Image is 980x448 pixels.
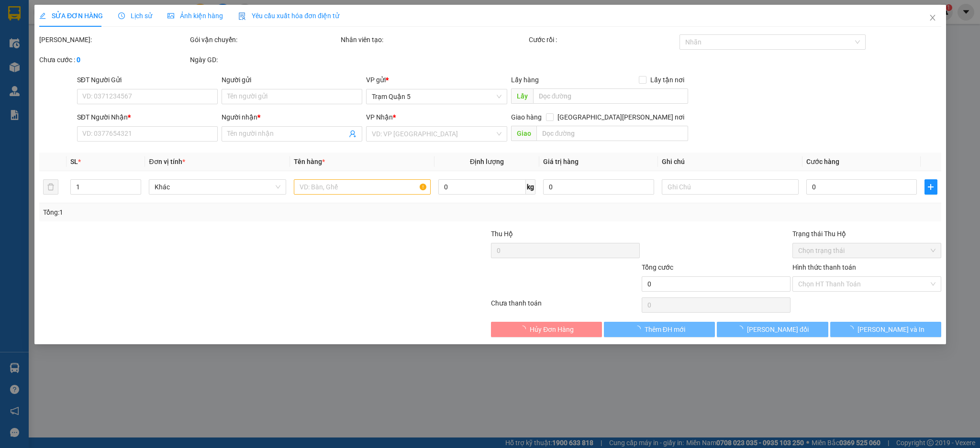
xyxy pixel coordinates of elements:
[519,326,530,332] span: loading
[155,180,280,194] span: Khác
[604,322,715,337] button: Thêm ĐH mới
[167,12,223,20] span: Ảnh kiện hàng
[919,5,946,32] button: Close
[798,243,935,258] span: Chọn trạng thái
[149,158,185,165] span: Đơn vị tính
[792,263,856,271] label: Hình thức thanh toán
[511,126,536,141] span: Giao
[646,75,688,85] span: Lấy tận nơi
[491,230,513,238] span: Thu Hộ
[349,130,356,138] span: user-add
[530,324,574,335] span: Hủy Đơn Hàng
[925,183,937,191] span: plus
[657,153,802,171] th: Ghi chú
[167,12,174,19] span: picture
[830,322,941,337] button: [PERSON_NAME] và In
[238,12,339,20] span: Yêu cầu xuất hóa đơn điện tử
[491,322,602,337] button: Hủy Đơn Hàng
[533,88,688,104] input: Dọc đường
[511,88,533,104] span: Lấy
[70,158,78,165] span: SL
[43,207,379,218] div: Tổng: 1
[189,55,338,65] div: Ngày GD:
[340,34,526,45] div: Nhân viên tạo:
[511,76,538,84] span: Lấy hàng
[806,158,839,165] span: Cước hàng
[642,263,673,271] span: Tổng cước
[511,113,541,121] span: Giao hàng
[846,326,857,332] span: loading
[43,179,58,195] button: delete
[366,113,393,121] span: VP Nhận
[490,298,641,315] div: Chưa thanh toán
[661,179,798,195] input: Ghi Chú
[366,75,507,85] div: VP gửi
[928,14,936,22] span: close
[293,179,430,195] input: VD: Bàn, Ghế
[39,12,46,19] span: edit
[924,179,937,195] button: plus
[792,229,941,239] div: Trạng thái Thu Hộ
[77,112,217,122] div: SĐT Người Nhận
[77,75,217,85] div: SĐT Người Gửi
[717,322,828,337] button: [PERSON_NAME] đổi
[39,34,188,45] div: [PERSON_NAME]:
[526,179,535,195] span: kg
[118,12,125,19] span: clock-circle
[222,112,362,122] div: Người nhận
[118,12,152,20] span: Lịch sử
[39,12,103,20] span: SỬA ĐƠN HÀNG
[222,75,362,85] div: Người gửi
[747,324,809,335] span: [PERSON_NAME] đổi
[372,89,501,104] span: Trạm Quận 5
[189,34,338,45] div: Gói vận chuyển:
[736,326,747,332] span: loading
[857,324,924,335] span: [PERSON_NAME] và In
[77,56,80,64] b: 0
[529,34,678,45] div: Cước rồi :
[553,112,688,122] span: [GEOGRAPHIC_DATA][PERSON_NAME] nơi
[238,12,246,20] img: icon
[470,158,504,165] span: Định lượng
[293,158,324,165] span: Tên hàng
[536,126,688,141] input: Dọc đường
[39,55,188,65] div: Chưa cước :
[543,158,579,165] span: Giá trị hàng
[634,326,645,332] span: loading
[645,324,685,335] span: Thêm ĐH mới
